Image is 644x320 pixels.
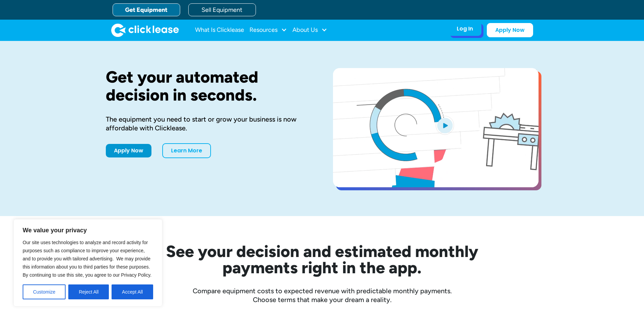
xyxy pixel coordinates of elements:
div: About Us [292,23,327,37]
img: Clicklease logo [111,23,179,37]
a: Sell Equipment [188,3,256,16]
div: Log In [457,25,473,32]
span: Our site uses technologies to analyze and record activity for purposes such as compliance to impr... [23,240,151,278]
button: Reject All [68,284,109,299]
a: Get Equipment [113,3,180,16]
a: Apply Now [487,23,533,37]
button: Accept All [112,284,153,299]
div: Resources [249,23,287,37]
a: Learn More [162,143,211,158]
h2: See your decision and estimated monthly payments right in the app. [133,243,511,276]
a: What Is Clicklease [195,23,244,37]
a: open lightbox [333,68,539,187]
button: Customize [23,284,66,299]
div: Compare equipment costs to expected revenue with predictable monthly payments. Choose terms that ... [106,286,539,304]
img: Blue play button logo on a light blue circular background [436,116,454,135]
a: home [111,23,179,37]
p: We value your privacy [23,226,153,234]
div: We value your privacy [14,219,162,306]
a: Apply Now [106,144,151,157]
h1: Get your automated decision in seconds. [106,68,311,104]
div: The equipment you need to start or grow your business is now affordable with Clicklease. [106,115,311,132]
